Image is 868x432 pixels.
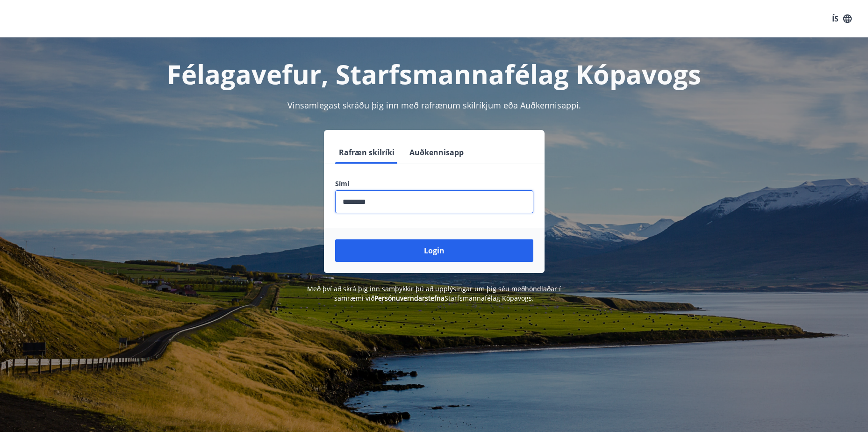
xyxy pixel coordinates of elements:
[374,294,445,302] a: Persónuverndarstefna
[335,179,533,188] label: Sími
[827,10,857,27] button: ÍS
[335,141,398,164] button: Rafræn skilríki
[287,100,581,111] span: Vinsamlegast skráðu þig inn með rafrænum skilríkjum eða Auðkennisappi.
[109,56,760,92] h1: Félagavefur, Starfsmannafélag Kópavogs
[406,141,467,164] button: Auðkennisapp
[307,284,561,302] span: Með því að skrá þig inn samþykkir þú að upplýsingar um þig séu meðhöndlaðar í samræmi við Starfsm...
[335,239,533,262] button: Login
